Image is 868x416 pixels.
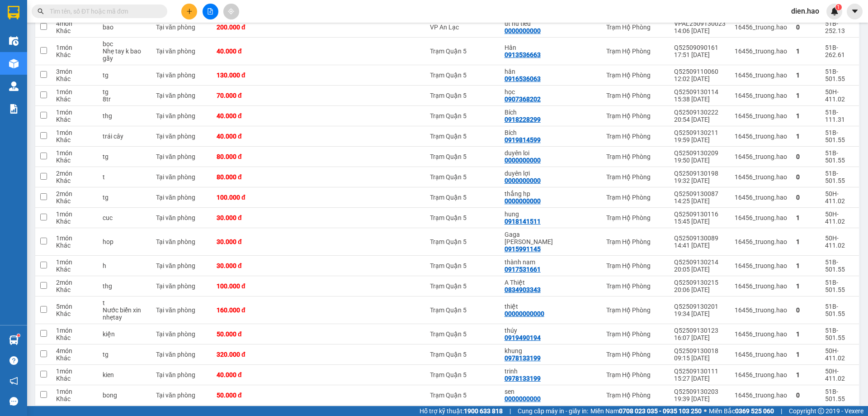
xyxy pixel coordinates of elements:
div: 1 [796,282,816,290]
div: Trạm Quận 5 [430,194,495,201]
div: Q52509130111 [674,368,726,375]
button: caret-down [847,4,863,19]
div: 19:34 [DATE] [674,310,726,317]
div: Khác [56,375,94,382]
div: 160.000 đ [217,306,272,314]
div: 0918141511 [505,218,541,225]
div: Q52509130214 [674,258,726,266]
div: 8tr [103,96,147,103]
div: 40.000 đ [217,48,272,55]
div: khung [505,347,558,354]
div: 1 món [56,210,94,218]
div: 4 món [56,20,94,27]
div: Hân [505,44,558,51]
div: Tại văn phòng [156,194,208,201]
span: plus [186,8,193,14]
div: bọc [103,40,147,48]
div: 0978133199 [505,375,541,382]
div: 51B-501.55 [825,258,854,273]
span: Miền Nam [590,406,702,416]
div: 100.000 đ [217,282,272,290]
div: 00000000000 [505,310,544,317]
div: 15:45 [DATE] [674,218,726,225]
div: Q52509130089 [674,234,726,242]
div: 1 [796,48,816,55]
div: thúy [505,327,558,334]
div: Tại văn phòng [156,173,208,181]
span: | [781,406,782,416]
div: 16:07 [DATE] [674,334,726,341]
div: 0 [796,392,816,399]
div: Tại văn phòng [156,262,208,269]
div: 19:32 [DATE] [674,177,726,184]
div: Trạm Hộ Phòng [606,282,665,290]
div: Q52509110060 [674,68,726,75]
div: Trạm Hộ Phòng [606,24,665,31]
div: Trạm Quận 5 [430,262,495,269]
div: 17:51 [DATE] [674,51,726,58]
div: 16456_truong.hao [735,92,787,99]
div: 51B-501.55 [825,129,854,143]
div: Tại văn phòng [156,351,208,358]
sup: 1 [835,4,842,10]
div: 70.000 đ [217,92,272,99]
div: h [103,262,147,269]
div: Khác [56,354,94,362]
button: aim [223,4,239,19]
div: Gaga Duy Linh [505,231,558,245]
img: warehouse-icon [9,36,19,46]
div: Trạm Hộ Phòng [606,214,665,221]
div: Q52509130201 [674,303,726,310]
div: Khác [56,286,94,293]
div: 0919814599 [505,136,541,143]
span: Hỗ trợ kỹ thuật: [420,406,503,416]
div: 0916536063 [505,75,541,82]
div: Khác [56,197,94,205]
div: kien [103,371,147,378]
div: tg [103,351,147,358]
div: Tại văn phòng [156,112,208,120]
div: 16456_truong.hao [735,173,787,181]
div: Trạm Hộ Phòng [606,112,665,120]
div: 0 [796,24,816,31]
div: 50H-411.02 [825,88,854,103]
div: 0000000000 [505,197,541,205]
div: 30.000 đ [217,238,272,245]
div: Q52509130114 [674,88,726,96]
div: Bích [505,129,558,136]
div: 15:27 [DATE] [674,375,726,382]
div: Trạm Quận 5 [430,392,495,399]
div: Trạm Quận 5 [430,214,495,221]
span: copyright [818,408,824,414]
div: Trạm Hộ Phòng [606,238,665,245]
div: Khác [56,27,94,34]
div: Q52509130116 [674,210,726,218]
div: Trạm Quận 5 [430,92,495,99]
div: Tại văn phòng [156,371,208,378]
div: Trạm Hộ Phòng [606,153,665,160]
div: 0 [796,173,816,181]
div: 51B-252.13 [825,20,854,34]
div: Nhẹ tay k bao gãy [103,48,147,62]
div: Trạm Hộ Phòng [606,48,665,55]
div: 1 món [56,88,94,96]
div: 16456_truong.hao [735,262,787,269]
div: 19:39 [DATE] [674,395,726,402]
div: bao [103,24,147,31]
div: 15:38 [DATE] [674,96,726,103]
div: thắng hp [505,190,558,197]
div: hung [505,210,558,218]
div: 0913536663 [505,51,541,58]
div: Trạm Quận 5 [430,282,495,290]
div: duyên lợi [505,170,558,177]
span: file-add [207,8,213,14]
div: thiệt [505,303,558,310]
div: 0919490194 [505,334,541,341]
div: Q52509130123 [674,327,726,334]
div: 16456_truong.hao [735,282,787,290]
div: Q52509130018 [674,347,726,354]
div: thg [103,282,147,290]
div: kiện [103,330,147,338]
strong: 0708 023 035 - 0935 103 250 [619,407,702,415]
div: 16456_truong.hao [735,392,787,399]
